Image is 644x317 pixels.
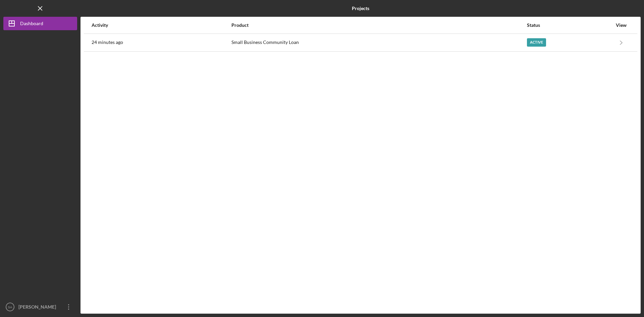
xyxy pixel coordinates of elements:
[3,17,77,30] button: Dashboard
[231,34,526,51] div: Small Business Community Loan
[231,22,526,28] div: Product
[8,305,12,309] text: SA
[527,38,546,47] div: Active
[20,17,43,32] div: Dashboard
[92,22,231,28] div: Activity
[527,22,612,28] div: Status
[613,22,630,28] div: View
[352,6,369,11] b: Projects
[92,40,123,45] time: 2025-09-15 21:51
[3,300,77,314] button: SA[PERSON_NAME]
[17,300,60,315] div: [PERSON_NAME]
